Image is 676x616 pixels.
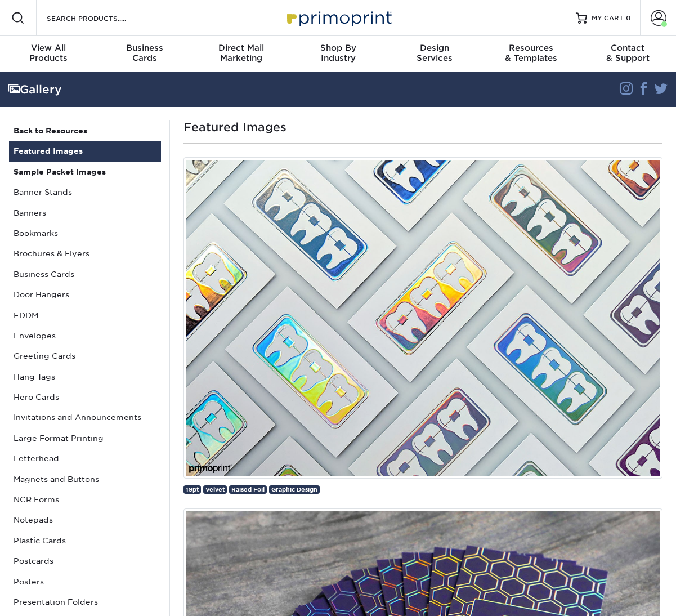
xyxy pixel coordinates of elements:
a: Banners [9,203,161,223]
a: Banner Stands [9,182,161,202]
a: DesignServices [386,36,483,72]
input: SEARCH PRODUCTS..... [46,11,155,25]
span: Shop By [290,43,387,53]
span: Contact [579,43,676,53]
span: Graphic Design [271,486,317,493]
a: NCR Forms [9,489,161,510]
span: Resources [483,43,580,53]
a: Plastic Cards [9,530,161,551]
span: 0 [626,14,631,22]
a: Business Cards [9,264,161,284]
a: Graphic Design [269,485,320,494]
div: Industry [290,43,387,63]
span: 19pt [186,486,199,493]
span: Business [97,43,194,53]
span: Raised Foil [231,486,265,493]
strong: Featured Images [14,146,83,155]
a: Shop ByIndustry [290,36,387,72]
h1: Featured Images [183,120,662,134]
div: Services [386,43,483,63]
a: EDDM [9,305,161,325]
span: Direct Mail [193,43,290,53]
img: Primoprint [282,6,395,30]
div: & Templates [483,43,580,63]
a: Posters [9,572,161,592]
a: Magnets and Buttons [9,469,161,489]
a: Postcards [9,551,161,571]
a: Notepads [9,510,161,530]
a: Door Hangers [9,284,161,305]
a: Bookmarks [9,223,161,243]
a: Presentation Folders [9,592,161,612]
a: Envelopes [9,325,161,346]
a: Large Format Printing [9,428,161,448]
a: Invitations and Announcements [9,407,161,427]
a: Raised Foil [229,485,267,494]
div: & Support [579,43,676,63]
a: Hang Tags [9,367,161,387]
span: Velvet [205,486,225,493]
img: Custom Holographic Business Card designed by Primoprint. [183,157,662,479]
span: MY CART [592,14,624,23]
a: Resources& Templates [483,36,580,72]
a: Back to Resources [9,120,161,141]
a: 19pt [183,485,201,494]
strong: Sample Packet Images [14,167,106,176]
a: Contact& Support [579,36,676,72]
a: Hero Cards [9,387,161,407]
a: Brochures & Flyers [9,243,161,264]
div: Cards [97,43,194,63]
div: Marketing [193,43,290,63]
span: Design [386,43,483,53]
a: BusinessCards [97,36,194,72]
a: Direct MailMarketing [193,36,290,72]
a: Featured Images [9,141,161,161]
a: Greeting Cards [9,346,161,366]
a: Letterhead [9,448,161,468]
a: Velvet [203,485,227,494]
a: Sample Packet Images [9,162,161,182]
